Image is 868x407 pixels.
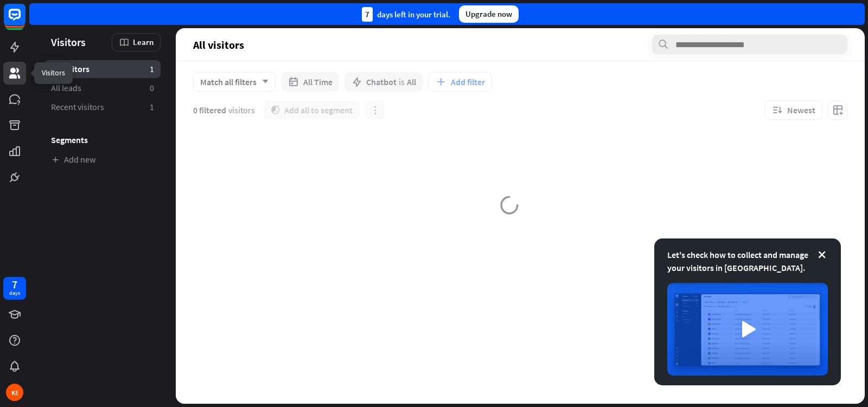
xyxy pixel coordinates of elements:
button: Open LiveChat chat widget [9,4,41,37]
div: 7 [362,7,373,22]
a: Add new [44,151,161,169]
span: All visitors [51,63,90,75]
div: Upgrade now [459,5,519,23]
img: image [667,283,828,376]
span: Visitors [51,36,86,48]
aside: 0 [150,82,154,94]
span: Learn [133,37,154,47]
span: All leads [51,82,81,94]
div: KE [6,384,23,401]
div: 7 [12,280,17,289]
div: days [9,289,20,297]
span: All visitors [193,38,244,51]
a: All leads 0 [44,79,161,97]
aside: 1 [150,63,154,75]
h3: Segments [44,134,161,145]
div: days left in your trial. [362,7,450,22]
div: Let's check how to collect and manage your visitors in [GEOGRAPHIC_DATA]. [667,248,828,274]
aside: 1 [150,101,154,113]
a: Recent visitors 1 [44,98,161,116]
a: 7 days [3,277,26,300]
span: Recent visitors [51,101,104,113]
